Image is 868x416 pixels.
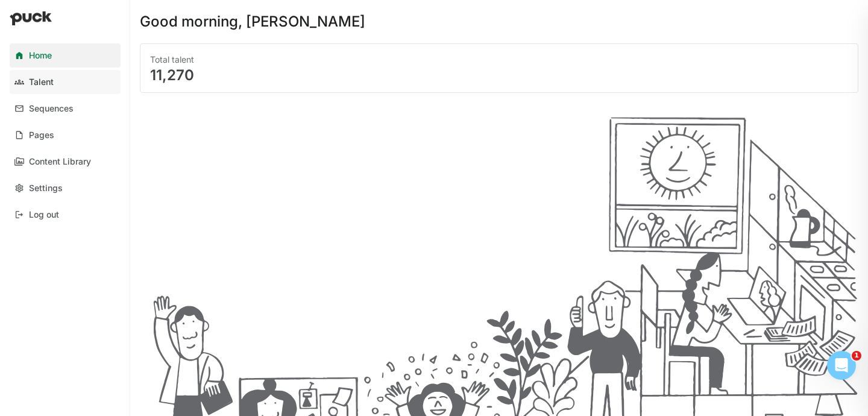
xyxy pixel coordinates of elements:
div: Settings [29,183,63,194]
a: Sequences [10,96,121,121]
span: 1 [852,351,861,361]
div: Home [29,51,52,61]
div: Good morning, [PERSON_NAME] [140,14,365,29]
div: Content Library [29,157,91,167]
div: Sequences [29,104,74,114]
div: 11,270 [150,68,848,83]
a: Settings [10,176,121,200]
a: Content Library [10,150,121,174]
div: Talent [29,77,54,87]
a: Home [10,43,121,68]
div: Total talent [150,54,848,66]
a: Pages [10,123,121,147]
iframe: Intercom live chat [827,351,856,380]
div: Pages [29,130,54,140]
div: Log out [29,210,59,220]
a: Talent [10,70,121,94]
